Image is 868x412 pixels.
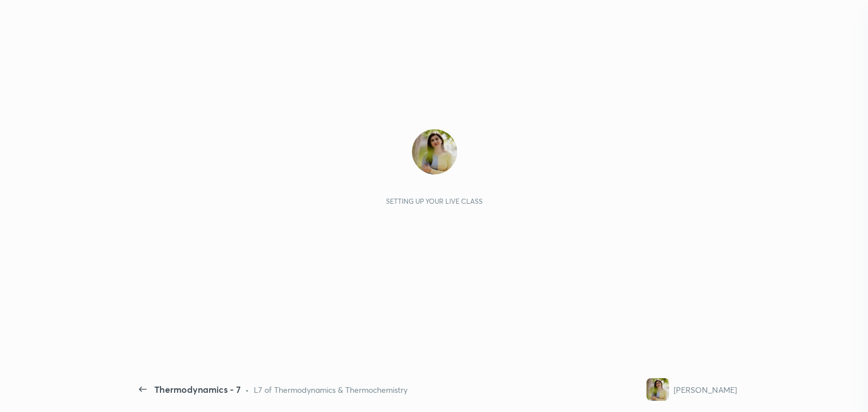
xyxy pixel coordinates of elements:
div: Setting up your live class [386,197,483,205]
img: b41c7e87cd84428c80b38b7c8c47b8b0.jpg [646,378,669,401]
div: • [245,384,249,396]
div: Thermodynamics - 7 [154,383,241,396]
img: b41c7e87cd84428c80b38b7c8c47b8b0.jpg [412,129,457,174]
div: [PERSON_NAME] [674,384,737,396]
div: L7 of Thermodynamics & Thermochemistry [254,384,407,396]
